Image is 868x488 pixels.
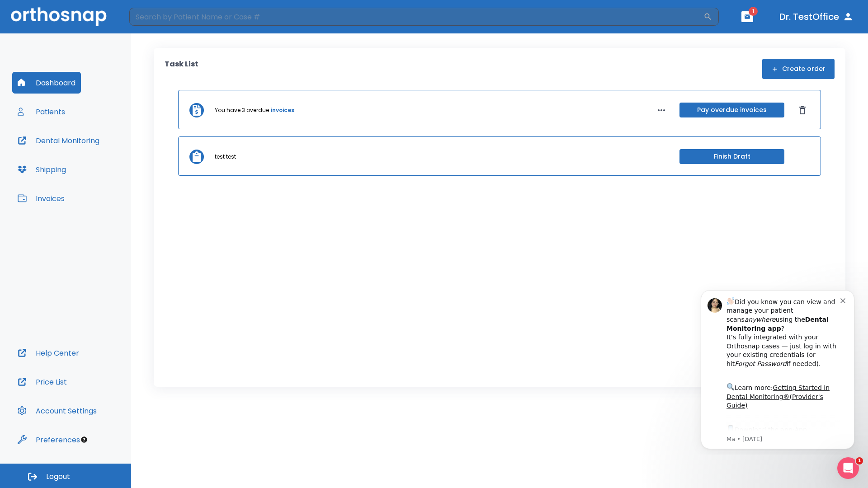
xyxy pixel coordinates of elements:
[39,153,153,161] p: Message from Ma, sent 4w ago
[795,103,810,117] button: Dismiss
[153,14,160,21] button: Dismiss notification
[12,429,85,450] button: Preferences
[11,7,107,26] img: Orthosnap
[129,8,703,26] input: Search by Patient Name or Case #
[679,103,784,117] button: Pay overdue invoices
[46,472,70,482] span: Logout
[837,457,859,479] iframe: Intercom live chat
[12,130,105,151] button: Dental Monitoring
[80,436,88,444] div: Tooltip anchor
[39,144,120,160] a: App Store
[12,400,102,422] button: Account Settings
[762,59,835,79] button: Create order
[12,159,71,180] button: Shipping
[12,371,72,393] button: Price List
[165,59,198,79] p: Task List
[679,149,784,164] button: Finish Draft
[39,142,153,188] div: Download the app: | ​ Let us know if you need help getting started!
[749,7,758,16] span: 1
[12,101,71,122] button: Patients
[856,457,863,465] span: 1
[776,9,857,25] button: Dr. TestOffice
[271,106,294,114] a: invoices
[12,72,81,94] button: Dashboard
[215,153,236,161] p: test test
[12,342,85,364] button: Help Center
[215,106,269,114] p: You have 3 overdue
[12,188,70,209] button: Invoices
[687,282,868,455] iframe: Intercom notifications message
